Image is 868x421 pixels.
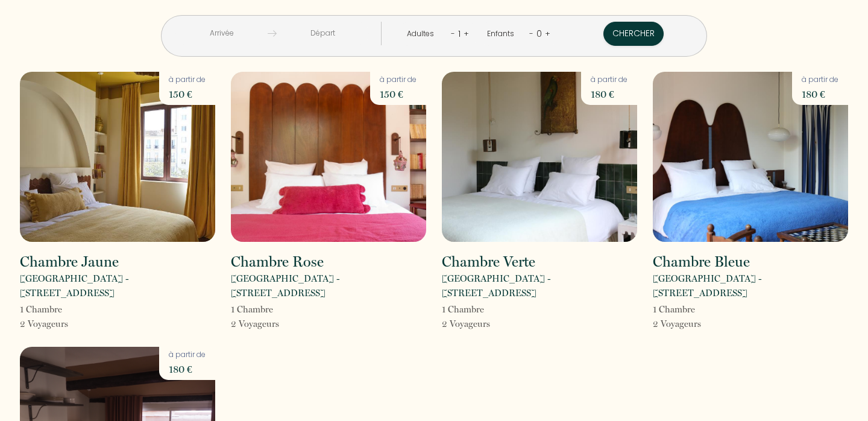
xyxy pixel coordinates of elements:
p: 150 € [169,86,206,103]
p: 150 € [380,86,417,103]
span: s [275,318,279,329]
img: rental-image [442,72,637,242]
div: 1 [455,24,464,43]
img: rental-image [653,72,848,242]
p: 1 Chambre [231,302,279,317]
div: Enfants [487,28,518,40]
p: 1 Chambre [442,302,490,317]
h2: Chambre Verte [442,255,535,269]
p: [GEOGRAPHIC_DATA] - [STREET_ADDRESS] [20,271,215,300]
button: Chercher [603,22,664,46]
img: rental-image [231,72,426,242]
p: 2 Voyageur [20,317,68,331]
a: + [464,28,469,39]
p: 2 Voyageur [231,317,279,331]
h2: Chambre Rose [231,255,324,269]
p: à partir de [169,349,206,361]
a: - [529,28,533,39]
p: 2 Voyageur [442,317,490,331]
h2: Chambre Bleue [653,255,750,269]
p: [GEOGRAPHIC_DATA] - [STREET_ADDRESS] [442,271,637,300]
span: s [697,318,701,329]
p: 180 € [169,361,206,378]
a: + [545,28,550,39]
p: 180 € [591,86,627,103]
p: à partir de [380,74,417,86]
p: [GEOGRAPHIC_DATA] - [STREET_ADDRESS] [653,271,848,300]
p: à partir de [591,74,627,86]
a: - [451,28,455,39]
h2: Chambre Jaune [20,255,119,269]
p: 180 € [802,86,838,103]
span: s [64,318,68,329]
img: rental-image [20,72,215,242]
img: guests [268,29,277,38]
div: 0 [533,24,545,43]
input: Arrivée [175,22,268,45]
div: Adultes [407,28,438,40]
span: s [486,318,490,329]
p: à partir de [802,74,838,86]
p: 2 Voyageur [653,317,701,331]
p: [GEOGRAPHIC_DATA] - [STREET_ADDRESS] [231,271,426,300]
input: Départ [277,22,369,45]
p: 1 Chambre [20,302,68,317]
p: 1 Chambre [653,302,701,317]
p: à partir de [169,74,206,86]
